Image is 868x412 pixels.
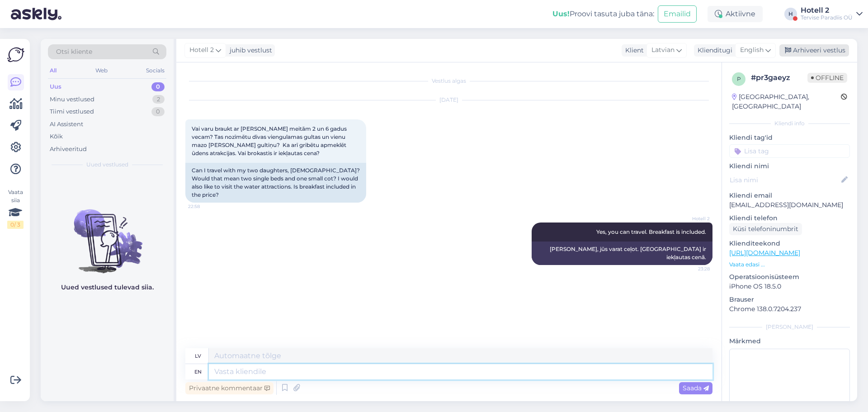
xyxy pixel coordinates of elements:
span: Vai varu braukt ar [PERSON_NAME] meitām 2 un 6 gadus vecam? Tas nozīmētu divas viengulamas gultas... [192,125,348,156]
div: Can I travel with my two daughters, [DEMOGRAPHIC_DATA]? Would that mean two single beds and one s... [185,163,366,203]
input: Lisa tag [729,144,850,158]
div: Klient [622,46,644,55]
span: p [737,76,741,82]
p: Märkmed [729,336,850,346]
div: All [48,65,58,76]
a: Hotell 2Tervise Paradiis OÜ [801,7,863,21]
div: H [784,8,797,20]
p: Vaata edasi ... [729,260,850,269]
div: Arhiveeritud [50,145,87,154]
p: Brauser [729,295,850,304]
p: Uued vestlused tulevad siia. [61,283,154,292]
p: Kliendi tag'id [729,133,850,142]
span: Otsi kliente [56,47,92,57]
p: iPhone OS 18.5.0 [729,282,850,291]
p: [EMAIL_ADDRESS][DOMAIN_NAME] [729,200,850,210]
div: 0 [151,107,165,116]
b: Uus! [552,9,570,18]
img: Askly Logo [7,46,24,63]
p: Operatsioonisüsteem [729,272,850,282]
div: Küsi telefoninumbrit [729,223,802,235]
span: English [740,45,764,55]
div: # pr3gaeyz [751,72,807,83]
div: lv [195,348,201,364]
div: [DATE] [185,96,712,104]
span: Hotell 2 [676,215,710,222]
div: Tervise Paradiis OÜ [801,14,853,21]
div: Kliendi info [729,119,850,128]
div: Privaatne kommentaar [185,382,274,394]
div: [PERSON_NAME] [729,323,850,331]
a: [URL][DOMAIN_NAME] [729,249,800,257]
button: Emailid [658,5,697,23]
p: Klienditeekond [729,239,850,248]
div: AI Assistent [50,120,83,129]
div: Vestlus algas [185,77,712,85]
div: Uus [50,82,61,91]
img: No chats [41,193,174,275]
span: Yes, you can travel. Breakfast is included. [596,228,706,235]
span: Offline [807,73,847,83]
span: 23:28 [676,265,710,272]
div: 2 [152,95,165,104]
p: Kliendi telefon [729,213,850,223]
div: Proovi tasuta juba täna: [552,9,654,19]
div: en [194,364,202,379]
div: Hotell 2 [801,7,853,14]
div: juhib vestlust [226,46,272,55]
input: Lisa nimi [730,175,840,185]
span: Latvian [651,45,675,55]
p: Kliendi nimi [729,161,850,171]
p: Chrome 138.0.7204.237 [729,304,850,314]
span: Hotell 2 [189,45,214,55]
div: Tiimi vestlused [50,107,94,116]
div: Aktiivne [708,6,763,22]
div: 0 / 3 [7,221,24,229]
div: Kõik [50,132,63,141]
div: [PERSON_NAME], jūs varat ceļot. [GEOGRAPHIC_DATA] ir iekļautas cenā. [532,242,712,265]
span: Uued vestlused [86,161,128,169]
div: [GEOGRAPHIC_DATA], [GEOGRAPHIC_DATA] [732,92,841,111]
span: 22:58 [188,203,222,210]
div: Socials [144,65,166,76]
div: Klienditugi [694,46,732,55]
div: Arhiveeri vestlus [779,44,849,57]
div: Web [94,65,109,76]
p: Kliendi email [729,191,850,200]
div: Vaata siia [7,188,24,229]
div: Minu vestlused [50,95,94,104]
div: 0 [151,82,165,91]
span: Saada [683,384,709,392]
